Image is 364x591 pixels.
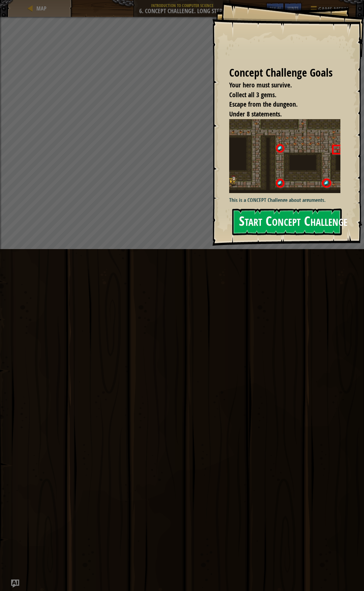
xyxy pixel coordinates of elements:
li: Your hero must survive. [221,80,339,90]
div: Concept Challenge Goals [229,65,340,81]
li: Collect all 3 gems. [221,90,339,100]
img: Asses2 [229,119,345,193]
button: Start Concept Challenge [232,209,342,235]
a: Map [34,5,47,12]
span: Escape from the dungeon. [229,100,298,109]
span: Your hero must survive. [229,80,292,89]
li: Under 8 statements. [221,109,339,119]
li: Escape from the dungeon. [221,100,339,109]
p: This is a CONCEPT Challenge about arguments. [229,196,345,204]
span: Under 8 statements. [229,109,282,118]
span: Map [36,5,47,12]
span: Collect all 3 gems. [229,90,276,99]
button: Ask AI [11,580,19,588]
